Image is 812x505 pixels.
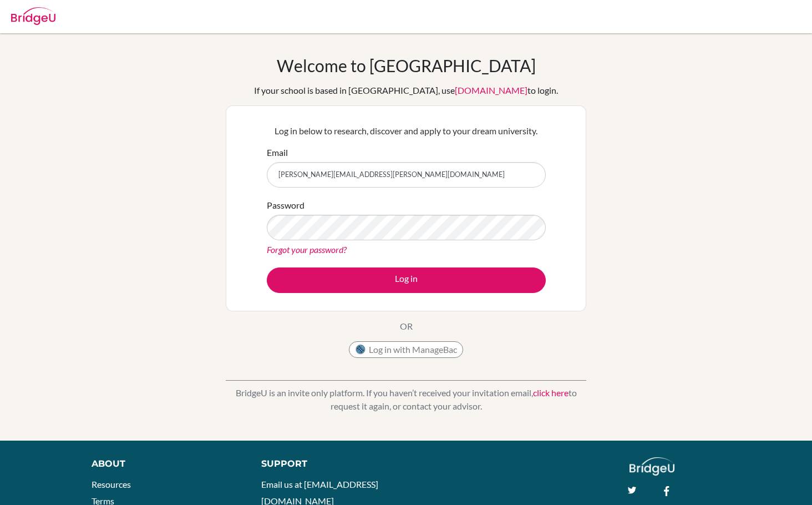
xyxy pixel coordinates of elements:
div: About [92,457,236,471]
label: Password [267,199,304,212]
a: [DOMAIN_NAME] [455,85,527,95]
p: Log in below to research, discover and apply to your dream university. [267,124,546,138]
p: OR [400,320,413,333]
p: BridgeU is an invite only platform. If you haven’t received your invitation email, to request it ... [226,386,586,413]
img: logo_white@2x-f4f0deed5e89b7ecb1c2cc34c3e3d731f90f0f143d5ea2071677605dd97b5244.png [630,457,674,476]
button: Log in with ManageBac [349,341,463,358]
button: Log in [267,267,546,293]
img: Bridge-U [11,7,55,25]
label: Email [267,146,288,159]
a: Forgot your password? [267,244,347,255]
a: click here [533,387,569,398]
div: Support [261,457,395,471]
a: Resources [92,479,131,489]
h1: Welcome to [GEOGRAPHIC_DATA] [277,55,536,75]
div: If your school is based in [GEOGRAPHIC_DATA], use to login. [254,84,558,97]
